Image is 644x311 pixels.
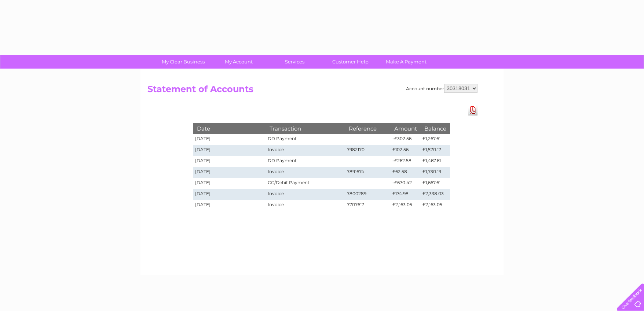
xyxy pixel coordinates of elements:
a: Customer Help [320,55,381,69]
td: [DATE] [193,189,266,200]
td: Invoice [266,145,345,156]
a: My Clear Business [153,55,213,69]
th: Reference [345,123,391,134]
a: Download Pdf [468,105,477,116]
td: [DATE] [193,145,266,156]
td: -£302.56 [391,134,421,145]
td: [DATE] [193,178,266,189]
td: 7707617 [345,200,391,211]
td: Invoice [266,189,345,200]
a: My Account [209,55,269,69]
td: £174.98 [391,189,421,200]
h2: Statement of Accounts [147,84,477,98]
td: £2,163.05 [421,200,450,211]
td: £1,730.19 [421,167,450,178]
td: [DATE] [193,156,266,167]
td: £1,570.17 [421,145,450,156]
a: Services [264,55,325,69]
td: [DATE] [193,200,266,211]
th: Transaction [266,123,345,134]
td: 7800289 [345,189,391,200]
td: DD Payment [266,156,345,167]
td: Invoice [266,200,345,211]
td: DD Payment [266,134,345,145]
td: £1,667.61 [421,178,450,189]
div: Account number [406,84,477,93]
td: CC/Debit Payment [266,178,345,189]
td: £1,267.61 [421,134,450,145]
td: -£262.58 [391,156,421,167]
td: Invoice [266,167,345,178]
th: Balance [421,123,450,134]
a: Make A Payment [376,55,436,69]
td: £62.58 [391,167,421,178]
td: -£670.42 [391,178,421,189]
td: £1,467.61 [421,156,450,167]
th: Date [193,123,266,134]
td: [DATE] [193,167,266,178]
td: [DATE] [193,134,266,145]
td: £102.56 [391,145,421,156]
td: 7891674 [345,167,391,178]
td: £2,163.05 [391,200,421,211]
td: 7982170 [345,145,391,156]
td: £2,338.03 [421,189,450,200]
th: Amount [391,123,421,134]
